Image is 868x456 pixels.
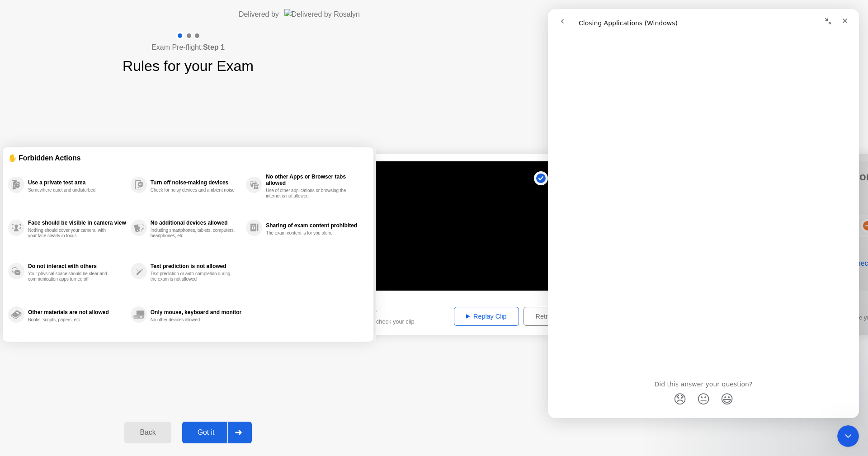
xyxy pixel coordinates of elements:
iframe: Intercom live chat [837,425,859,447]
img: Delivered by Rosalyn [284,9,360,19]
div: Use of other applications or browsing the internet is not allowed [266,188,351,199]
div: Got it [185,428,227,437]
div: Check for noisy devices and ambient noise [151,188,236,193]
div: No additional devices allowed [151,220,241,226]
button: Back [124,422,171,443]
button: Got it [182,422,252,443]
div: ✋ Forbidden Actions [8,153,368,163]
div: Do not interact with others [28,263,126,269]
div: Text prediction or auto-completion during the exam is not allowed [151,271,236,282]
div: Nothing should cover your camera, with your face clearly in focus [28,228,113,239]
div: Retry [527,313,560,320]
div: Back [127,428,168,437]
div: Including smartphones, tablets, computers, headphones, etc. [151,228,236,239]
div: Text prediction is not allowed [151,263,241,269]
iframe: Intercom live chat [548,9,859,418]
div: Delivered by [239,9,279,20]
div: Your physical space should be clear and communication apps turned off [28,271,113,282]
div: Books, scripts, papers, etc [28,317,113,323]
div: The exam content is for you alone [266,230,351,236]
div: Use a private test area [28,179,126,186]
div: Only mouse, keyboard and monitor [151,309,241,315]
div: No other Apps or Browser tabs allowed [266,174,363,186]
div: Somewhere quiet and undisturbed [28,188,113,193]
h1: Rules for your Exam [123,55,254,77]
div: Face should be visible in camera view [28,220,126,226]
h4: Exam Pre-flight: [151,42,225,53]
button: Replay Clip [454,307,519,326]
div: Other materials are not allowed [28,309,126,315]
div: Turn off noise-making devices [151,179,241,186]
b: Step 1 [203,43,225,51]
div: Replay Clip [457,313,516,320]
div: Sharing of exam content prohibited [266,222,363,229]
button: Retry [524,307,563,326]
div: No other devices allowed [151,317,236,323]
